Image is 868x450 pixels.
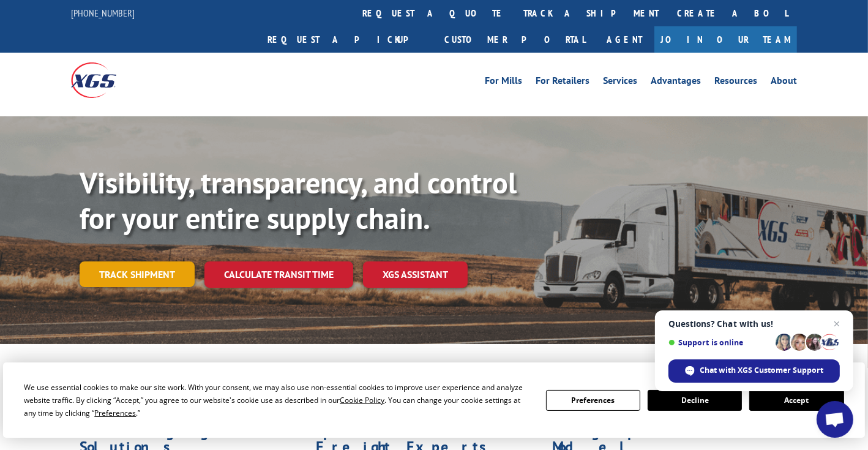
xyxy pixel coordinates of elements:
[546,390,640,411] button: Preferences
[771,76,797,89] a: About
[668,338,771,347] span: Support is online
[648,390,742,411] button: Decline
[668,359,840,383] div: Chat with XGS Customer Support
[603,76,637,89] a: Services
[258,26,435,53] a: Request a pickup
[651,76,701,89] a: Advantages
[714,76,757,89] a: Resources
[536,76,589,89] a: For Retailers
[204,261,353,288] a: Calculate transit time
[829,317,844,331] span: Close chat
[80,163,517,237] b: Visibility, transparency, and control for your entire supply chain.
[700,365,824,376] span: Chat with XGS Customer Support
[668,319,840,329] span: Questions? Chat with us!
[435,26,594,53] a: Customer Portal
[340,395,384,405] span: Cookie Policy
[94,408,136,418] span: Preferences
[594,26,654,53] a: Agent
[80,261,195,287] a: Track shipment
[3,362,865,438] div: Cookie Consent Prompt
[71,7,135,19] a: [PHONE_NUMBER]
[654,26,797,53] a: Join Our Team
[749,390,844,411] button: Accept
[485,76,522,89] a: For Mills
[363,261,468,288] a: XGS ASSISTANT
[24,381,531,419] div: We use essential cookies to make our site work. With your consent, we may also use non-essential ...
[817,401,853,438] div: Open chat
